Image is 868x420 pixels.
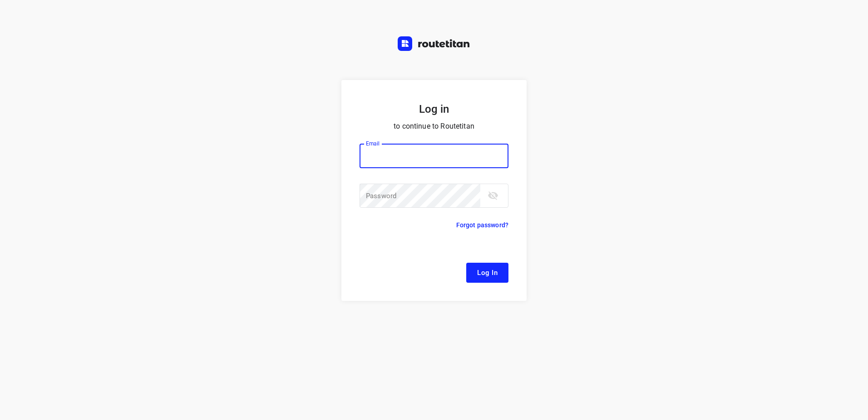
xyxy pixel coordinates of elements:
[466,263,508,283] button: Log In
[477,267,498,279] span: Log In
[360,102,508,116] h5: Log in
[398,36,470,51] img: Routetitan
[484,186,502,205] button: toggle password visibility
[360,120,508,133] p: to continue to Routetitan
[456,220,508,230] p: Forgot password?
